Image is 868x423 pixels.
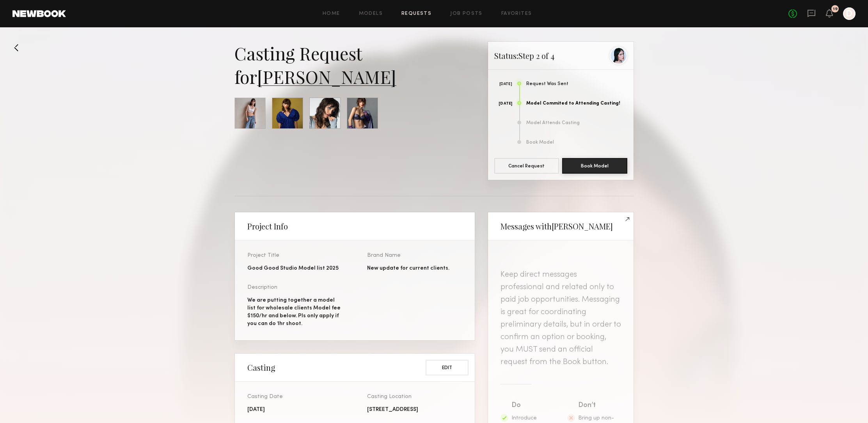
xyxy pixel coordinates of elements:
[247,297,343,328] div: We are putting together a model list for wholesale clients Model fee $150/hr and below. Pls only ...
[526,101,627,106] div: Model Commited to Attending Casting!
[247,253,343,258] div: Project Title
[367,265,462,272] div: New update for current clients.
[494,82,513,86] div: [DATE]
[562,158,627,174] button: Book Model
[843,7,856,20] a: D
[578,400,621,411] div: Don’t
[247,285,343,290] div: Description
[526,82,627,87] div: Request Was Sent
[833,7,838,11] div: 19
[247,363,275,372] h2: Casting
[257,65,396,88] a: [PERSON_NAME]
[501,222,613,231] h2: Messages with [PERSON_NAME]
[501,268,621,368] header: Keep direct messages professional and related only to paid job opportunities. Messaging is great ...
[511,400,545,411] div: Do
[494,102,513,106] div: [DATE]
[401,11,431,16] a: Requests
[450,11,483,16] a: Job Posts
[367,406,462,414] div: [STREET_ADDRESS]
[247,394,309,400] div: Casting Date
[323,11,340,16] a: Home
[247,265,343,272] div: Good Good Studio Model list 2025
[247,406,309,414] div: [DATE]
[367,253,462,258] div: Brand Name
[247,222,288,231] h2: Project Info
[526,121,627,126] div: Model Attends Casting
[494,158,559,174] button: Cancel Request
[488,42,634,70] div: Status: Step 2 of 4
[501,11,532,16] a: Favorites
[526,140,627,145] div: Book Model
[359,11,383,16] a: Models
[367,394,462,400] div: Casting Location
[426,360,469,375] button: Edit
[234,41,475,88] div: Casting Request for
